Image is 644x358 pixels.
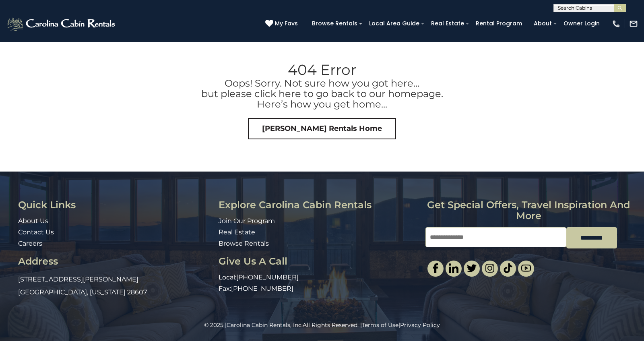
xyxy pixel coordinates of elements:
a: Browse Rentals [219,240,269,247]
img: youtube-light.svg [521,263,531,273]
a: Contact Us [18,228,54,236]
a: Local Area Guide [365,17,423,30]
a: Terms of Use [362,321,398,329]
a: [PHONE_NUMBER] [236,273,299,281]
a: Rental Program [472,17,526,30]
h3: Explore Carolina Cabin Rentals [219,200,419,210]
p: [STREET_ADDRESS][PERSON_NAME] [GEOGRAPHIC_DATA], [US_STATE] 28607 [18,273,213,299]
a: My Favs [265,19,300,28]
p: All Rights Reserved. | | [18,321,626,329]
a: Real Estate [427,17,468,30]
img: facebook-single.svg [431,263,440,273]
img: instagram-single.svg [485,263,495,273]
a: [PHONE_NUMBER] [231,285,293,292]
span: © 2025 | [204,321,303,329]
img: White-1-2.png [6,16,118,32]
a: Join Our Program [219,217,275,225]
a: Carolina Cabin Rentals, Inc. [227,321,303,329]
img: phone-regular-white.png [612,19,621,28]
a: Browse Rentals [308,17,361,30]
a: Privacy Policy [400,321,440,329]
img: linkedin-single.svg [449,263,458,273]
h3: Get special offers, travel inspiration and more [425,200,632,221]
h3: Quick Links [18,200,213,210]
img: tiktok.svg [503,263,513,273]
h3: Give Us A Call [219,256,419,267]
p: Local: [219,273,419,282]
a: [PERSON_NAME] Rentals Home [248,118,396,140]
a: About [530,17,556,30]
h3: Address [18,256,213,267]
a: Real Estate [219,228,255,236]
a: Owner Login [559,17,604,30]
a: Careers [18,240,42,247]
img: twitter-single.svg [467,263,477,273]
span: My Favs [275,19,298,28]
a: About Us [18,217,48,225]
img: mail-regular-white.png [629,19,638,28]
p: Fax: [219,284,419,294]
